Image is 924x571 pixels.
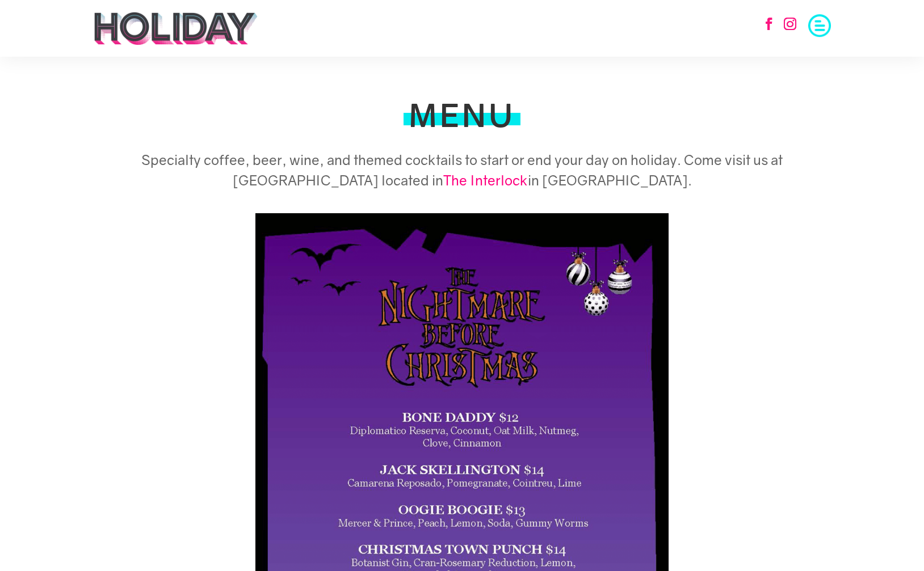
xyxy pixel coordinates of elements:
h1: MENU [409,99,515,137]
h5: Specialty coffee, beer, wine, and themed cocktails to start or end your day on holiday. Come visi... [93,150,831,196]
img: holiday-logo-black [93,11,258,45]
a: Follow on Facebook [757,11,782,36]
a: Follow on Instagram [778,11,803,36]
a: The Interlock [443,172,528,188]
